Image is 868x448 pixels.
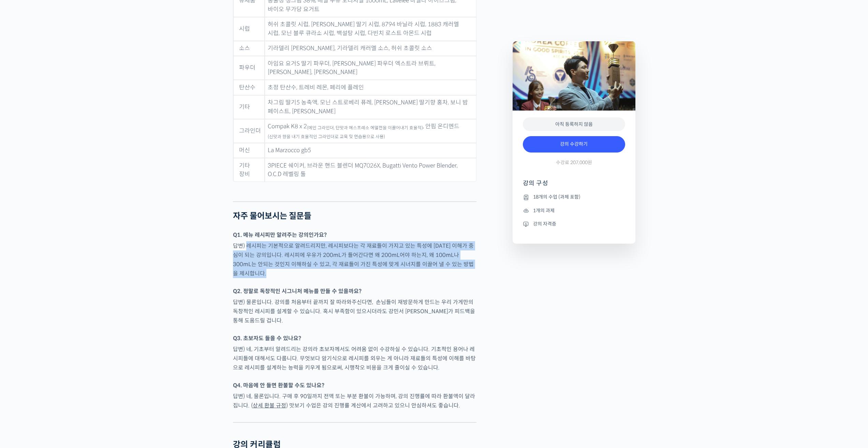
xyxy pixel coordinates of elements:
[233,211,311,221] strong: 자주 물어보시는 질문들
[233,382,324,389] strong: Q4. 마음에 안 들면 환불할 수도 있나요?
[233,392,476,410] p: 답변) 네, 물론입니다. 구매 후 90일까지 전액 또는 부분 환불이 가능하며, 강의 진행률에 따라 환불액이 달라집니다. ( ) 맛보기 수업은 강의 진행률 계산에서 고려하고 있...
[233,17,265,41] td: 시럽
[62,227,71,232] span: 대화
[233,345,476,372] p: 답변) 네, 기초부터 알려드리는 강의라 초보자께서도 어려움 없이 수강하실 수 있습니다. 기초적인 용어나 레시피들에 대해서도 다룹니다. 무엇보다 암기식으로 레시피를 외우는 게 ...
[2,216,45,233] a: 홈
[523,117,625,131] div: 아직 등록하지 않음
[233,298,476,325] p: 답변) 물론입니다. 강의를 처음부터 끝까지 잘 따라와주신다면, 손님들이 재방문하게 만드는 우리 가게만의 독창적인 레시피를 설계할 수 있습니다. 혹시 부족함이 있으시더라도 강...
[265,143,476,158] td: La Marzocco gb5
[265,119,476,143] td: Compak K8 x 2 , 안핌 온디멘드
[21,227,26,232] span: 홈
[307,125,423,131] sub: (메인 그라인더, 단맛과 에스프레소 에멀전을 이끌어내기 효율적)
[265,95,476,119] td: 차그림 딸기5 농축액, 모닌 스트로베리 퓨레, [PERSON_NAME] 딸기향 홍차, 보니 밤 페이스트, [PERSON_NAME]
[233,143,265,158] td: 머신
[88,216,131,233] a: 설정
[556,159,592,166] span: 수강료 207,000원
[265,17,476,41] td: 허쉬 초콜릿 시럽, [PERSON_NAME] 딸기 시럽, 8794 바닐라 시럽, 1883 캐러멜 시럽, 모닌 블루 큐라소 시럽, 백설탕 시럽, 다빈치 로스트 아몬드 시럽
[45,216,88,233] a: 대화
[265,41,476,56] td: 기라델리 [PERSON_NAME], 기라델리 캐러멜 소스, 허쉬 초콜릿 소스
[233,41,265,56] td: 소스
[233,231,327,239] strong: Q1. 메뉴 레시피만 알려주는 강의인가요?
[265,56,476,80] td: 아임요 요거S 딸기 파우더, [PERSON_NAME] 파우더 엑스트라 브뤼트, [PERSON_NAME], [PERSON_NAME]
[523,206,625,215] li: 1개의 과제
[265,158,476,182] td: 3PIECE 쉐이커, 브라운 핸드 블렌더 MQ7026X, Bugatti Vento Power Blender, O.C.D 레벨링 툴
[233,241,476,278] p: 답변) 레시피는 기본적으로 알려드리지만, 레시피보다는 각 재료들이 가지고 있는 특성에 [DATE] 이해가 중심이 되는 강의입니다. 레시피에 우유가 200mL가 들어간다면 왜 ...
[233,288,362,295] strong: Q2. 정말로 독창적인 시그니처 메뉴를 만들 수 있을까요?
[523,136,625,153] a: 강의 수강하기
[523,193,625,201] li: 18개의 수업 (과제 포함)
[233,158,265,182] td: 기타 장비
[233,80,265,95] td: 탄산수
[265,80,476,95] td: 초정 탄산수, 트레비 레몬, 페리에 플레인
[523,220,625,228] li: 강의 자격증
[268,134,385,140] sub: (신맛과 향을 내기 효율적인 그라인더로 교육 및 연습용으로 사용)
[523,179,625,193] h4: 강의 구성
[233,95,265,119] td: 기타
[233,335,301,342] strong: Q3. 초보자도 들을 수 있나요?
[105,227,114,232] span: 설정
[253,402,286,409] a: 상세 환불 규정
[233,56,265,80] td: 파우더
[233,119,265,143] td: 그라인더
